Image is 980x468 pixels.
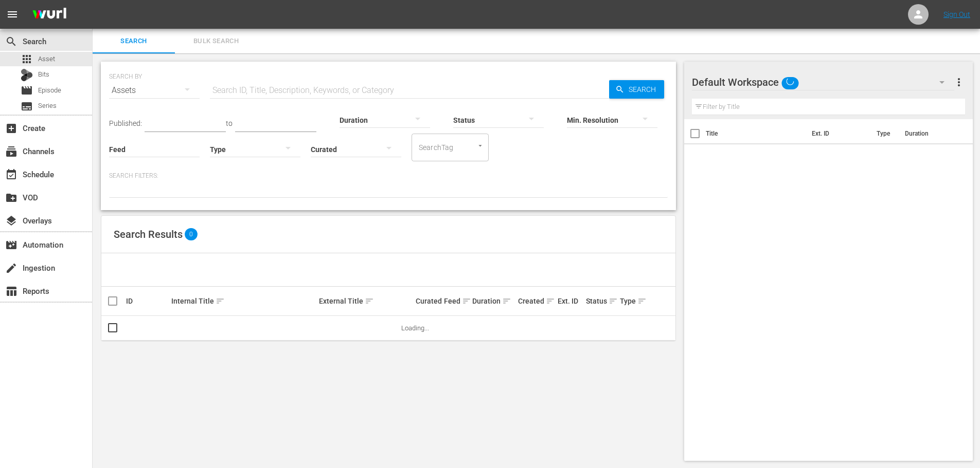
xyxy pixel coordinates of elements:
[38,54,55,64] span: Asset
[38,69,49,80] span: Bits
[5,239,17,251] span: Automation
[216,296,225,306] span: sort
[21,100,33,113] span: Series
[25,3,74,27] img: ans4CAIJ8jUAAAAAAAAAAAAAAAAAAAAAAAAgQb4GAAAAAAAAAAAAAAAAAAAAAAAAJMjXAAAAAAAAAAAAAAAAAAAAAAAAgAT5G...
[806,119,871,148] th: Ext. ID
[319,295,413,307] div: External Title
[21,84,33,97] span: Episode
[99,35,169,47] span: Search
[38,85,61,96] span: Episode
[558,297,583,305] div: Ext. ID
[692,68,954,97] div: Default Workspace
[953,76,965,88] span: more_vert
[444,295,469,307] div: Feed
[5,215,17,227] span: Overlays
[126,297,168,305] div: ID
[472,295,514,307] div: Duration
[5,285,17,297] span: Reports
[475,141,485,151] button: Open
[109,119,142,127] span: Published:
[5,262,17,274] span: Ingestion
[114,228,183,240] span: Search Results
[5,122,17,135] span: Create
[181,35,251,47] span: Bulk Search
[401,324,429,332] span: Loading...
[5,169,17,181] span: Schedule
[870,119,899,148] th: Type
[109,76,200,105] div: Assets
[21,53,33,65] span: Asset
[5,145,17,158] span: Channels
[416,297,441,305] div: Curated
[38,101,57,111] span: Series
[546,296,555,306] span: sort
[953,70,965,95] button: more_vert
[609,80,664,99] button: Search
[625,80,664,99] span: Search
[5,35,17,48] span: Search
[637,296,647,306] span: sort
[6,8,19,21] span: menu
[706,119,806,148] th: Title
[21,69,33,81] div: Bits
[518,295,555,307] div: Created
[620,295,639,307] div: Type
[462,296,471,306] span: sort
[5,192,17,204] span: VOD
[502,296,511,306] span: sort
[899,119,960,148] th: Duration
[109,172,668,180] p: Search Filters:
[185,228,198,240] span: 0
[943,10,970,18] a: Sign Out
[226,119,233,127] span: to
[171,295,316,307] div: Internal Title
[609,296,618,306] span: sort
[586,295,617,307] div: Status
[365,296,374,306] span: sort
